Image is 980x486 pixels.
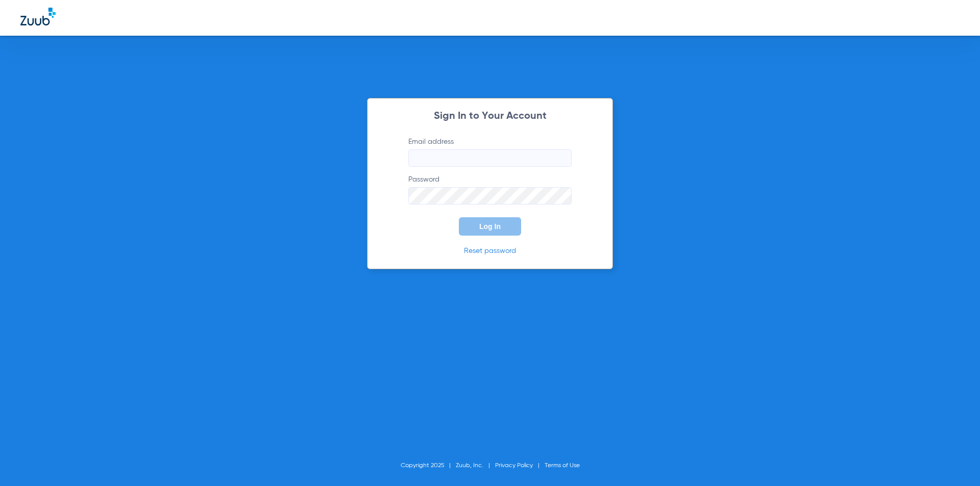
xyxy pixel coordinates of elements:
[393,111,587,121] h2: Sign In to Your Account
[408,137,572,167] label: Email address
[408,187,572,204] input: Password
[459,217,521,236] button: Log In
[408,174,572,204] label: Password
[408,149,572,167] input: Email address
[464,247,516,254] a: Reset password
[545,463,580,469] a: Terms of Use
[456,461,495,471] li: Zuub, Inc.
[495,463,533,469] a: Privacy Policy
[20,8,56,25] img: Zuub Logo
[479,222,501,231] span: Log In
[401,461,456,471] li: Copyright 2025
